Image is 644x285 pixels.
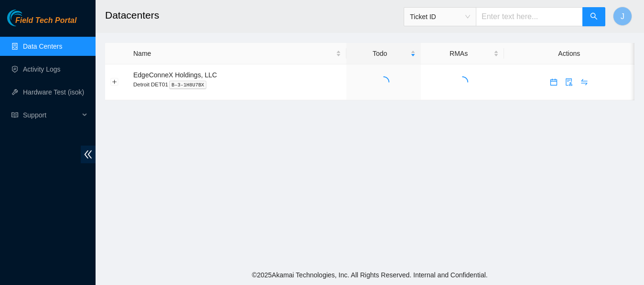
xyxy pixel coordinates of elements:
span: J [621,11,624,22]
a: swap [577,78,592,86]
button: Expand row [111,78,118,86]
a: audit [561,78,577,86]
button: search [582,7,605,26]
a: Activity Logs [23,65,61,73]
th: Actions [504,43,634,64]
span: Field Tech Portal [15,16,76,25]
span: search [590,12,598,21]
footer: © 2025 Akamai Technologies, Inc. All Rights Reserved. Internal and Confidential. [96,265,644,285]
button: J [613,7,632,26]
span: Support [23,106,79,125]
span: EdgeConneX Holdings, LLC [133,71,217,79]
span: calendar [547,78,561,86]
img: Akamai Technologies [7,10,48,26]
a: Akamai TechnologiesField Tech Portal [7,17,76,30]
button: calendar [546,74,561,90]
p: Detroit DET01 [133,80,341,89]
button: audit [561,74,577,90]
span: Ticket ID [410,10,470,24]
span: read [11,112,18,118]
span: loading [376,74,391,90]
span: swap [577,78,591,86]
kbd: B-3-1H8U7BX [169,81,207,89]
a: Data Centers [23,42,62,50]
button: swap [577,74,592,90]
span: double-left [81,146,96,163]
input: Enter text here... [476,7,583,26]
span: loading [455,74,470,90]
a: calendar [546,78,561,86]
span: audit [562,78,576,86]
a: Hardware Test (isok) [23,88,84,96]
